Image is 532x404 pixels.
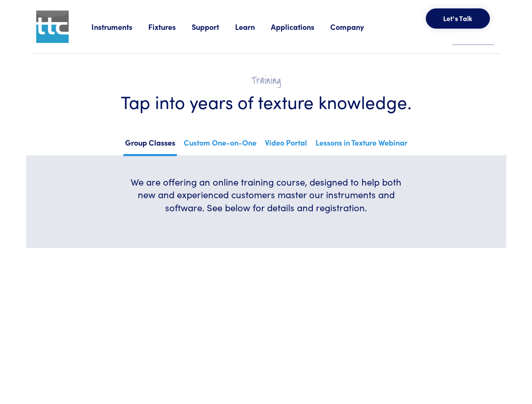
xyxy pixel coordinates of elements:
[51,74,481,87] h2: Training
[271,21,330,32] a: Applications
[235,21,271,32] a: Learn
[426,8,490,29] button: Let's Talk
[148,21,192,32] a: Fixtures
[36,11,69,43] img: ttc_logo_1x1_v1.0.png
[192,21,235,32] a: Support
[263,136,309,154] a: Video Portal
[125,175,408,214] h6: We are offering an online training course, designed to help both new and experienced customers ma...
[330,21,380,32] a: Company
[182,136,258,154] a: Custom One-on-One
[51,90,481,113] h1: Tap into years of texture knowledge.
[91,21,148,32] a: Instruments
[123,136,177,156] a: Group Classes
[314,136,409,154] a: Lessons in Texture Webinar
